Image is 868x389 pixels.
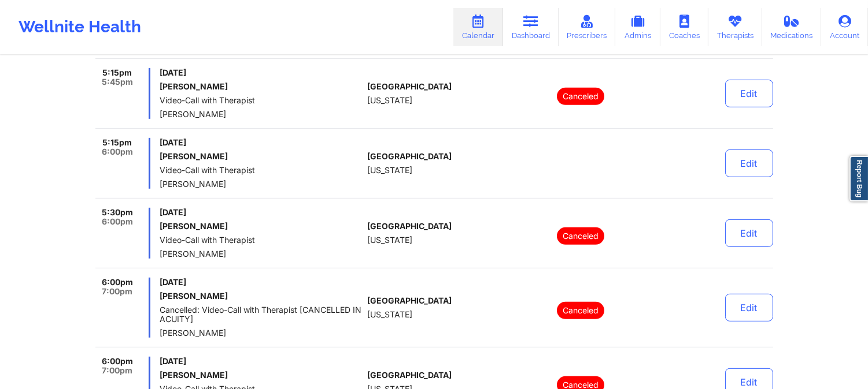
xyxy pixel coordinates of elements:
[557,88,604,105] p: Canceled
[160,138,363,147] span: [DATE]
[725,149,773,177] button: Edit
[160,328,363,338] span: [PERSON_NAME]
[367,222,452,231] span: [GEOGRAPHIC_DATA]
[102,77,133,87] span: 5:45pm
[557,227,604,245] p: Canceled
[367,296,452,305] span: [GEOGRAPHIC_DATA]
[160,68,363,77] span: [DATE]
[453,8,503,46] a: Calendar
[160,249,363,259] span: [PERSON_NAME]
[557,302,604,319] p: Canceled
[102,287,132,296] span: 7:00pm
[102,278,133,287] span: 6:00pm
[367,96,412,105] span: [US_STATE]
[102,138,132,147] span: 5:15pm
[160,82,363,91] h6: [PERSON_NAME]
[367,166,412,175] span: [US_STATE]
[160,96,363,105] span: Video-Call with Therapist
[160,208,363,217] span: [DATE]
[160,222,363,231] h6: [PERSON_NAME]
[102,147,133,156] span: 6:00pm
[102,208,133,217] span: 5:30pm
[160,166,363,175] span: Video-Call with Therapist
[503,8,559,46] a: Dashboard
[102,357,133,366] span: 6:00pm
[615,8,660,46] a: Admins
[367,310,412,319] span: [US_STATE]
[849,156,868,201] a: Report Bug
[725,219,773,247] button: Edit
[160,305,363,324] span: Cancelled: Video-Call with Therapist [CANCELLED IN ACUITY]
[160,371,363,380] h6: [PERSON_NAME]
[367,235,412,245] span: [US_STATE]
[160,110,363,119] span: [PERSON_NAME]
[160,291,363,301] h6: [PERSON_NAME]
[102,217,133,226] span: 6:00pm
[160,235,363,245] span: Video-Call with Therapist
[725,294,773,321] button: Edit
[367,82,452,91] span: [GEOGRAPHIC_DATA]
[102,68,132,77] span: 5:15pm
[725,80,773,107] button: Edit
[559,8,616,46] a: Prescribers
[160,278,363,287] span: [DATE]
[102,366,132,375] span: 7:00pm
[821,8,868,46] a: Account
[160,357,363,366] span: [DATE]
[160,152,363,161] h6: [PERSON_NAME]
[160,179,363,189] span: [PERSON_NAME]
[762,8,822,46] a: Medications
[367,371,452,380] span: [GEOGRAPHIC_DATA]
[708,8,762,46] a: Therapists
[367,152,452,161] span: [GEOGRAPHIC_DATA]
[660,8,708,46] a: Coaches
